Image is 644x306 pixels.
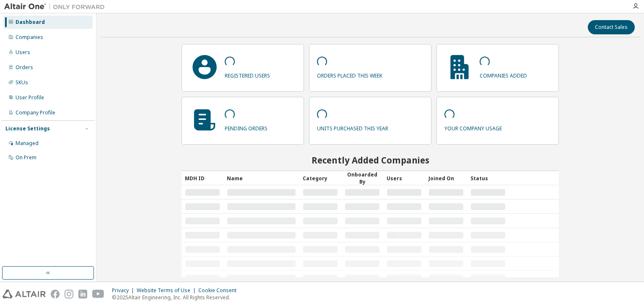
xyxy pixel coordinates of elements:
[65,290,73,298] img: instagram.svg
[470,171,506,185] div: Status
[78,290,87,298] img: linkedin.svg
[225,122,267,132] p: pending orders
[317,70,382,79] p: orders placed this week
[3,290,46,298] img: altair_logo.svg
[16,79,28,86] div: SKUs
[4,3,109,11] img: Altair One
[137,287,198,294] div: Website Terms of Use
[112,294,241,301] p: © 2025 Altair Engineering, Inc. All Rights Reserved.
[16,19,45,26] div: Dashboard
[198,287,241,294] div: Cookie Consent
[16,34,43,41] div: Companies
[444,122,502,132] p: your company usage
[428,171,464,185] div: Joined On
[303,171,338,185] div: Category
[225,70,270,79] p: registered users
[588,20,635,34] button: Contact Sales
[317,122,388,132] p: units purchased this year
[16,49,30,56] div: Users
[51,290,60,298] img: facebook.svg
[112,287,137,294] div: Privacy
[227,171,296,185] div: Name
[16,109,55,116] div: Company Profile
[16,140,39,147] div: Managed
[92,290,104,298] img: youtube.svg
[16,154,36,161] div: On Prem
[480,70,527,79] p: companies added
[16,64,33,71] div: Orders
[345,171,380,185] div: Onboarded By
[16,94,44,101] div: User Profile
[185,171,220,185] div: MDH ID
[182,155,559,166] h2: Recently Added Companies
[387,171,422,185] div: Users
[5,125,50,132] div: License Settings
